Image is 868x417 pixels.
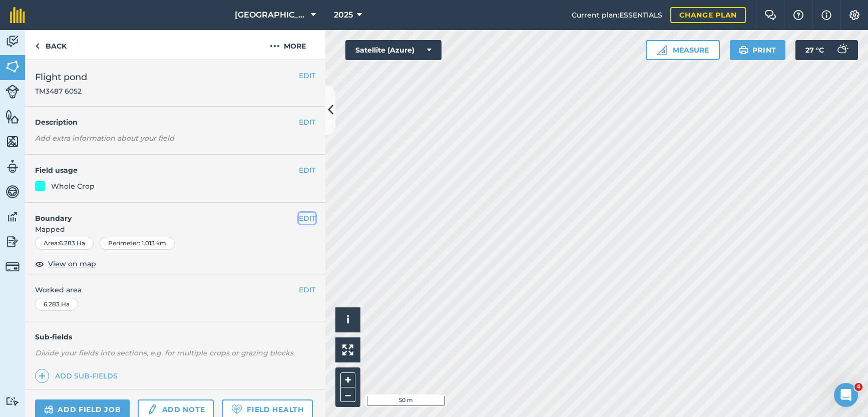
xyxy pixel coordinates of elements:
span: Flight pond [35,70,87,84]
button: Print [730,40,786,60]
span: Current plan : ESSENTIALS [572,10,662,21]
h4: Description [35,117,315,128]
em: Divide your fields into sections, e.g. for multiple crops or grazing blocks [35,348,293,357]
span: Worked area [35,284,315,295]
button: EDIT [299,284,315,295]
div: Whole Crop [51,181,95,192]
img: Four arrows, one pointing top left, one top right, one bottom right and the last bottom left [342,344,353,355]
h4: Boundary [25,203,299,224]
img: svg+xml;base64,PHN2ZyB4bWxucz0iaHR0cDovL3d3dy53My5vcmcvMjAwMC9zdmciIHdpZHRoPSIyMCIgaGVpZ2h0PSIyNC... [270,40,280,52]
span: 2025 [334,9,353,21]
span: TM3487 6052 [35,86,87,96]
a: Add sub-fields [35,369,122,383]
img: svg+xml;base64,PHN2ZyB4bWxucz0iaHR0cDovL3d3dy53My5vcmcvMjAwMC9zdmciIHdpZHRoPSI1NiIgaGVpZ2h0PSI2MC... [6,134,20,149]
img: svg+xml;base64,PD94bWwgdmVyc2lvbj0iMS4wIiBlbmNvZGluZz0idXRmLTgiPz4KPCEtLSBHZW5lcmF0b3I6IEFkb2JlIE... [832,40,852,60]
button: 27 °C [795,40,858,60]
a: Back [25,30,77,60]
img: Two speech bubbles overlapping with the left bubble in the forefront [764,10,776,20]
h4: Field usage [35,165,299,176]
button: More [250,30,325,60]
a: Change plan [670,7,746,23]
div: 6.283 Ha [35,298,78,311]
div: Area : 6.283 Ha [35,237,94,250]
img: svg+xml;base64,PD94bWwgdmVyc2lvbj0iMS4wIiBlbmNvZGluZz0idXRmLTgiPz4KPCEtLSBHZW5lcmF0b3I6IEFkb2JlIE... [6,234,20,249]
img: svg+xml;base64,PHN2ZyB4bWxucz0iaHR0cDovL3d3dy53My5vcmcvMjAwMC9zdmciIHdpZHRoPSI5IiBoZWlnaHQ9IjI0Ii... [35,40,40,52]
button: View on map [35,258,96,270]
button: EDIT [299,165,315,176]
img: A cog icon [848,10,860,20]
button: EDIT [299,213,315,224]
img: svg+xml;base64,PHN2ZyB4bWxucz0iaHR0cDovL3d3dy53My5vcmcvMjAwMC9zdmciIHdpZHRoPSIxOSIgaGVpZ2h0PSIyNC... [739,44,748,56]
img: svg+xml;base64,PD94bWwgdmVyc2lvbj0iMS4wIiBlbmNvZGluZz0idXRmLTgiPz4KPCEtLSBHZW5lcmF0b3I6IEFkb2JlIE... [147,403,158,415]
button: EDIT [299,70,315,81]
span: 27 ° C [805,40,824,60]
span: [GEOGRAPHIC_DATA] [235,9,307,21]
img: Ruler icon [657,45,667,55]
button: i [335,307,360,332]
img: svg+xml;base64,PD94bWwgdmVyc2lvbj0iMS4wIiBlbmNvZGluZz0idXRmLTgiPz4KPCEtLSBHZW5lcmF0b3I6IEFkb2JlIE... [6,209,20,224]
span: Mapped [25,224,325,235]
span: 4 [854,383,862,391]
img: A question mark icon [792,10,804,20]
h4: Sub-fields [25,331,325,342]
img: svg+xml;base64,PD94bWwgdmVyc2lvbj0iMS4wIiBlbmNvZGluZz0idXRmLTgiPz4KPCEtLSBHZW5lcmF0b3I6IEFkb2JlIE... [44,403,54,415]
img: svg+xml;base64,PD94bWwgdmVyc2lvbj0iMS4wIiBlbmNvZGluZz0idXRmLTgiPz4KPCEtLSBHZW5lcmF0b3I6IEFkb2JlIE... [6,159,20,174]
img: svg+xml;base64,PHN2ZyB4bWxucz0iaHR0cDovL3d3dy53My5vcmcvMjAwMC9zdmciIHdpZHRoPSI1NiIgaGVpZ2h0PSI2MC... [6,59,20,74]
em: Add extra information about your field [35,134,174,143]
img: svg+xml;base64,PHN2ZyB4bWxucz0iaHR0cDovL3d3dy53My5vcmcvMjAwMC9zdmciIHdpZHRoPSIxNCIgaGVpZ2h0PSIyNC... [39,370,46,382]
button: EDIT [299,117,315,128]
img: svg+xml;base64,PD94bWwgdmVyc2lvbj0iMS4wIiBlbmNvZGluZz0idXRmLTgiPz4KPCEtLSBHZW5lcmF0b3I6IEFkb2JlIE... [6,396,20,406]
button: Satellite (Azure) [345,40,442,60]
img: svg+xml;base64,PHN2ZyB4bWxucz0iaHR0cDovL3d3dy53My5vcmcvMjAwMC9zdmciIHdpZHRoPSI1NiIgaGVpZ2h0PSI2MC... [6,109,20,124]
button: – [340,387,355,402]
span: View on map [48,258,96,269]
div: Perimeter : 1.013 km [100,237,175,250]
img: svg+xml;base64,PHN2ZyB4bWxucz0iaHR0cDovL3d3dy53My5vcmcvMjAwMC9zdmciIHdpZHRoPSIxNyIgaGVpZ2h0PSIxNy... [821,9,831,21]
span: i [346,313,349,326]
img: svg+xml;base64,PD94bWwgdmVyc2lvbj0iMS4wIiBlbmNvZGluZz0idXRmLTgiPz4KPCEtLSBHZW5lcmF0b3I6IEFkb2JlIE... [6,260,20,274]
img: svg+xml;base64,PD94bWwgdmVyc2lvbj0iMS4wIiBlbmNvZGluZz0idXRmLTgiPz4KPCEtLSBHZW5lcmF0b3I6IEFkb2JlIE... [6,34,20,49]
button: + [340,372,355,387]
img: fieldmargin Logo [10,7,25,23]
img: svg+xml;base64,PHN2ZyB4bWxucz0iaHR0cDovL3d3dy53My5vcmcvMjAwMC9zdmciIHdpZHRoPSIxOCIgaGVpZ2h0PSIyNC... [35,258,44,270]
img: svg+xml;base64,PD94bWwgdmVyc2lvbj0iMS4wIiBlbmNvZGluZz0idXRmLTgiPz4KPCEtLSBHZW5lcmF0b3I6IEFkb2JlIE... [6,184,20,199]
button: Measure [646,40,720,60]
img: svg+xml;base64,PD94bWwgdmVyc2lvbj0iMS4wIiBlbmNvZGluZz0idXRmLTgiPz4KPCEtLSBHZW5lcmF0b3I6IEFkb2JlIE... [6,85,20,99]
iframe: Intercom live chat [834,383,858,407]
